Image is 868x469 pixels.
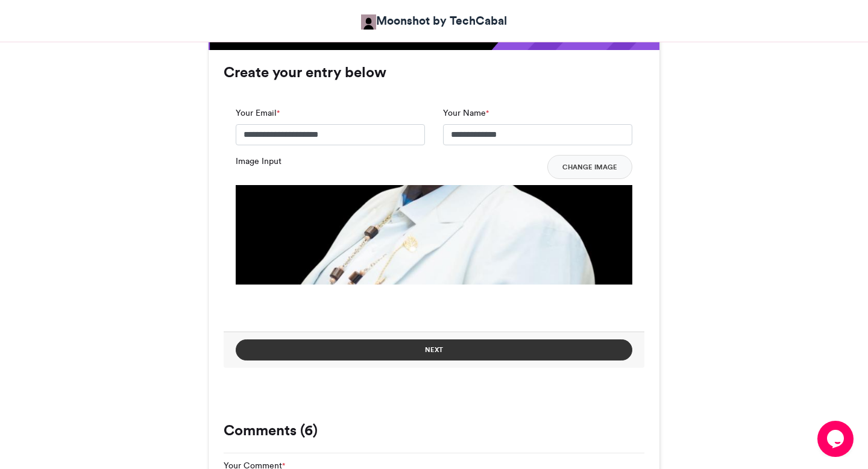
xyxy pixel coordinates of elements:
iframe: chat widget [817,421,856,457]
button: Change Image [547,155,632,179]
button: Next [236,339,632,360]
h3: Comments (6) [224,423,644,438]
label: Your Email [236,107,280,119]
label: Image Input [236,155,281,168]
a: Moonshot by TechCabal [361,12,507,30]
h3: Create your entry below [224,65,644,80]
img: Moonshot by TechCabal [361,14,376,30]
label: Your Name [443,107,489,119]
